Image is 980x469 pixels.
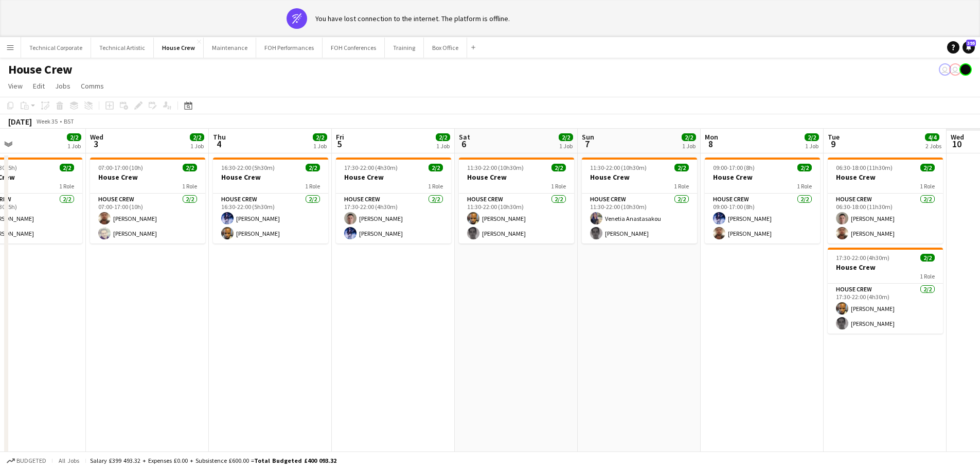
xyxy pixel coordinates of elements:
button: Budgeted [5,455,48,466]
span: View [8,81,23,91]
button: Maintenance [204,38,256,58]
button: Technical Corporate [21,38,91,58]
span: Total Budgeted £400 093.32 [254,457,336,464]
button: Training [385,38,424,58]
span: 395 [966,40,976,46]
div: BST [64,117,74,125]
span: Budgeted [16,457,46,464]
span: Week 35 [34,117,60,125]
app-user-avatar: Sally PERM Pochciol [939,63,951,76]
span: Comms [81,81,104,91]
a: Jobs [51,79,75,93]
button: FOH Performances [256,38,323,58]
button: FOH Conferences [323,38,385,58]
app-user-avatar: Nathan PERM Birdsall [949,63,961,76]
a: 395 [963,41,975,54]
a: Edit [29,79,49,93]
button: Technical Artistic [91,38,154,58]
button: Box Office [424,38,467,58]
div: [DATE] [8,116,32,127]
app-user-avatar: Gabrielle Barr [959,63,972,76]
button: House Crew [154,38,204,58]
div: Salary £399 493.32 + Expenses £0.00 + Subsistence £600.00 = [90,457,336,464]
a: Comms [77,79,108,93]
span: Edit [33,81,45,91]
span: Jobs [55,81,70,91]
span: All jobs [57,457,81,464]
h1: House Crew [8,62,73,77]
div: You have lost connection to the internet. The platform is offline. [315,14,510,23]
a: View [4,79,27,93]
